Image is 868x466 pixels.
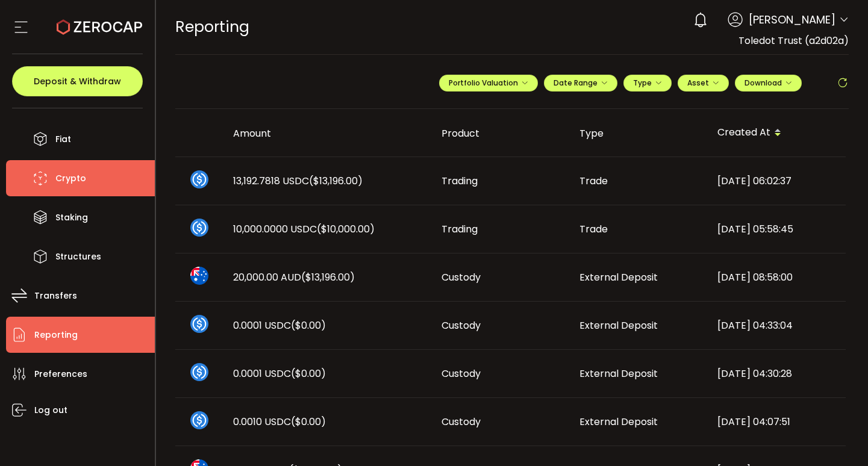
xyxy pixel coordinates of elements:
span: 0.0001 USDC [233,318,326,332]
span: Date Range [554,78,608,88]
span: Custody [442,367,481,381]
span: External Deposit [579,415,658,429]
iframe: Chat Widget [808,408,868,466]
span: Crypto [55,170,86,187]
button: Download [735,75,802,92]
span: Preferences [34,365,87,383]
button: Portfolio Valuation [439,75,538,92]
span: ($0.00) [291,415,326,429]
button: Type [623,75,672,92]
span: External Deposit [579,367,658,381]
span: Custody [442,318,481,332]
img: aud_portfolio.svg [190,267,208,285]
div: [DATE] 04:07:51 [708,415,846,429]
span: External Deposit [579,270,658,284]
span: Toledot Trust (a2d02a) [738,34,849,48]
span: Structures [55,248,101,266]
span: Transfers [34,287,77,305]
button: Deposit & Withdraw [12,66,143,96]
span: 0.0010 USDC [233,415,326,429]
span: 0.0001 USDC [233,367,326,381]
div: [DATE] 06:02:37 [708,174,846,188]
span: Deposit & Withdraw [34,77,121,85]
span: Trading [442,174,478,188]
span: ($13,196.00) [301,270,355,284]
span: ($13,196.00) [309,174,363,188]
span: Portfolio Valuation [449,78,528,88]
span: External Deposit [579,318,658,332]
span: Staking [55,209,88,226]
span: Reporting [34,326,78,344]
div: [DATE] 05:58:45 [708,222,846,236]
span: ($10,000.00) [317,222,375,236]
img: usdc_portfolio.svg [190,170,208,188]
div: Product [432,126,570,140]
span: Custody [442,270,481,284]
span: Type [633,78,662,88]
span: Log out [34,402,67,419]
span: Custody [442,415,481,429]
span: Trading [442,222,478,236]
div: Created At [708,123,846,143]
span: Trade [579,222,608,236]
span: [PERSON_NAME] [749,11,835,28]
div: Type [570,126,708,140]
button: Date Range [544,75,617,92]
span: Trade [579,174,608,188]
div: [DATE] 08:58:00 [708,270,846,284]
span: Reporting [175,16,249,37]
span: 20,000.00 AUD [233,270,355,284]
img: usdc_portfolio.svg [190,411,208,429]
div: [DATE] 04:30:28 [708,367,846,381]
span: Fiat [55,131,71,148]
img: usdc_portfolio.svg [190,363,208,381]
span: 10,000.0000 USDC [233,222,375,236]
img: usdc_portfolio.svg [190,219,208,237]
div: [DATE] 04:33:04 [708,318,846,332]
span: 13,192.7818 USDC [233,174,363,188]
button: Asset [678,75,729,92]
img: usdc_portfolio.svg [190,315,208,333]
div: Amount [223,126,432,140]
span: ($0.00) [291,367,326,381]
span: Download [745,78,792,88]
span: ($0.00) [291,318,326,332]
span: Asset [687,78,709,88]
